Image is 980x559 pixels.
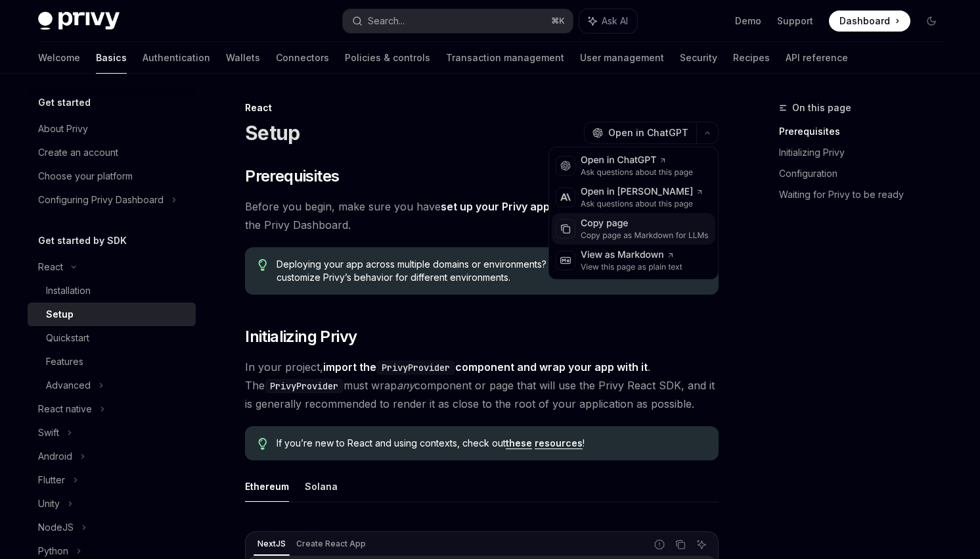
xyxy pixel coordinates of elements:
a: Basics [96,42,127,74]
a: Wallets [226,42,260,74]
div: NodeJS [38,520,74,535]
div: View as Markdown [581,249,682,262]
em: any [397,379,414,392]
button: Ask AI [693,536,710,553]
a: Transaction management [446,42,564,74]
div: Python [38,543,68,559]
a: Support [777,14,813,28]
code: PrivyProvider [265,379,344,393]
div: Advanced [46,377,91,393]
div: Open in ChatGPT [581,154,693,167]
code: PrivyProvider [376,360,455,375]
strong: import the component and wrap your app with it [323,360,648,374]
h5: Get started [38,95,91,110]
div: Configuring Privy Dashboard [38,192,164,208]
svg: Tip [258,259,267,271]
a: Security [680,42,717,74]
a: Policies & controls [345,42,430,74]
div: Create an account [38,145,118,160]
a: Welcome [38,42,80,74]
a: Features [28,350,196,374]
a: API reference [786,42,848,74]
div: Open in [PERSON_NAME] [581,185,703,199]
a: User management [580,42,664,74]
a: Setup [28,303,196,326]
div: Android [38,449,72,464]
div: Quickstart [46,330,89,346]
a: Quickstart [28,326,196,350]
span: Prerequisites [245,166,339,187]
div: Copy page as Markdown for LLMs [581,230,709,241]
a: these [506,437,532,449]
div: Unity [38,496,60,512]
a: Connectors [276,42,329,74]
button: Report incorrect code [651,536,668,553]
button: Search...⌘K [343,9,573,33]
div: View this page as plain text [581,262,682,272]
div: Ask questions about this page [581,167,693,178]
button: Toggle dark mode [921,11,942,32]
a: Dashboard [829,11,910,32]
div: Copy page [581,217,709,230]
span: Before you begin, make sure you have from the Privy Dashboard. [245,197,719,234]
span: ⌘ K [551,16,565,26]
div: Installation [46,283,91,299]
span: Deploying your app across multiple domains or environments? Learn how to use to customize Privy’s... [277,258,705,284]
div: Features [46,354,83,370]
div: React native [38,401,92,417]
div: React [245,101,719,114]
div: Setup [46,306,74,322]
a: Installation [28,279,196,303]
span: If you’re new to React and using contexts, check out ! [277,437,705,450]
a: Waiting for Privy to be ready [779,184,952,205]
div: About Privy [38,121,88,137]
div: NextJS [254,536,290,552]
button: Copy the contents from the code block [672,536,689,553]
span: Initializing Privy [245,326,357,347]
div: Create React App [292,536,370,552]
a: Prerequisites [779,121,952,142]
h5: Get started by SDK [38,233,127,249]
a: Initializing Privy [779,142,952,163]
button: Solana [305,471,338,502]
svg: Tip [258,438,267,450]
span: In your project, . The must wrap component or page that will use the Privy React SDK, and it is g... [245,358,719,413]
a: Authentication [143,42,210,74]
div: Search... [368,13,405,29]
div: Choose your platform [38,168,133,184]
span: Open in ChatGPT [608,126,688,139]
span: Ask AI [602,14,628,28]
div: Flutter [38,472,65,488]
button: Open in ChatGPT [584,122,696,144]
img: dark logo [38,12,120,30]
span: Dashboard [839,14,890,28]
a: Choose your platform [28,164,196,188]
a: set up your Privy app and obtained your app ID [441,200,682,214]
div: React [38,259,63,275]
button: Ask AI [579,9,637,33]
a: Demo [735,14,761,28]
span: On this page [792,100,851,116]
a: About Privy [28,117,196,141]
a: resources [535,437,583,449]
div: Ask questions about this page [581,199,703,209]
h1: Setup [245,121,300,145]
button: Ethereum [245,471,289,502]
div: Swift [38,425,59,441]
a: Configuration [779,163,952,184]
a: Recipes [733,42,770,74]
a: Create an account [28,141,196,164]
